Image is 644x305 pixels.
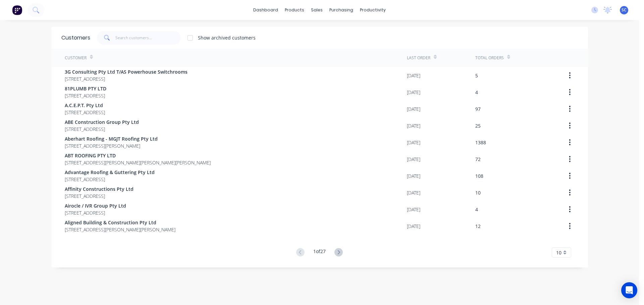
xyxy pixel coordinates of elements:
[475,139,486,146] div: 1388
[326,5,357,15] div: purchasing
[115,31,181,45] input: Search customers...
[65,185,133,193] span: Affinity Constructions Pty Ltd
[407,189,420,196] div: [DATE]
[65,119,139,126] span: ABE Construction Group Pty Ltd
[475,105,481,112] div: 97
[407,206,420,213] div: [DATE]
[308,5,326,15] div: sales
[475,55,504,61] div: Total Orders
[475,172,483,179] div: 108
[61,34,90,42] div: Customers
[475,89,478,96] div: 4
[407,55,430,61] div: Last Order
[313,248,326,257] div: 1 of 27
[65,159,211,166] span: [STREET_ADDRESS][PERSON_NAME][PERSON_NAME][PERSON_NAME]
[65,152,211,159] span: ABT ROOFING PTY LTD
[65,75,187,82] span: [STREET_ADDRESS]
[65,169,155,176] span: Advantage Roofing & Guttering Pty Ltd
[65,68,187,75] span: 3G Consulting Pty Ltd T/AS Powerhouse Switchrooms
[475,206,478,213] div: 4
[407,139,420,146] div: [DATE]
[281,5,308,15] div: products
[556,249,561,256] span: 10
[65,92,106,99] span: [STREET_ADDRESS]
[12,5,22,15] img: Factory
[65,193,133,200] span: [STREET_ADDRESS]
[65,209,126,216] span: [STREET_ADDRESS]
[475,223,481,230] div: 12
[65,55,87,61] div: Customer
[622,7,627,13] span: SC
[475,189,481,196] div: 10
[621,282,637,298] div: Open Intercom Messenger
[65,176,155,183] span: [STREET_ADDRESS]
[250,5,281,15] a: dashboard
[65,135,158,142] span: Aberhart Roofing - MGJT Roofing Pty Ltd
[475,72,478,79] div: 5
[198,34,256,41] div: Show archived customers
[407,89,420,96] div: [DATE]
[65,142,158,149] span: [STREET_ADDRESS][PERSON_NAME]
[65,226,175,233] span: [STREET_ADDRESS][PERSON_NAME][PERSON_NAME]
[65,85,106,92] span: 81PLUMB PTY LTD
[65,109,105,116] span: [STREET_ADDRESS]
[357,5,389,15] div: productivity
[65,202,126,209] span: Airocle / IVR Group Pty Ltd
[65,102,105,109] span: A.C.E.P.T. Pty Ltd
[65,219,175,226] span: Aligned Building & Construction Pty Ltd
[475,156,481,163] div: 72
[407,122,420,129] div: [DATE]
[407,156,420,163] div: [DATE]
[407,72,420,79] div: [DATE]
[65,126,139,133] span: [STREET_ADDRESS]
[475,122,481,129] div: 25
[407,172,420,179] div: [DATE]
[407,105,420,112] div: [DATE]
[407,223,420,230] div: [DATE]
